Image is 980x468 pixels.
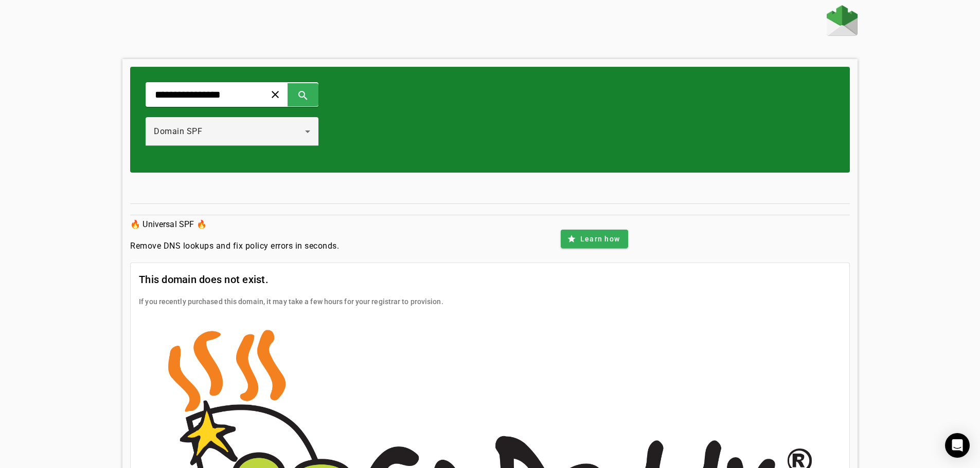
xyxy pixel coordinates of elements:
div: Open Intercom Messenger [945,433,970,458]
h2: This domain does not exist. [139,271,443,288]
h3: 🔥 Universal SPF 🔥 [130,217,339,232]
button: Learn how [561,230,628,248]
span: Domain SPF [154,126,202,136]
img: Fraudmarc Logo [827,5,858,36]
mat-card-subtitle: If you recently purchased this domain, it may take a few hours for your registrar to provision. [139,296,443,307]
a: Home [827,5,858,39]
span: Learn how [580,234,620,244]
h4: Remove DNS lookups and fix policy errors in seconds. [130,240,339,252]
